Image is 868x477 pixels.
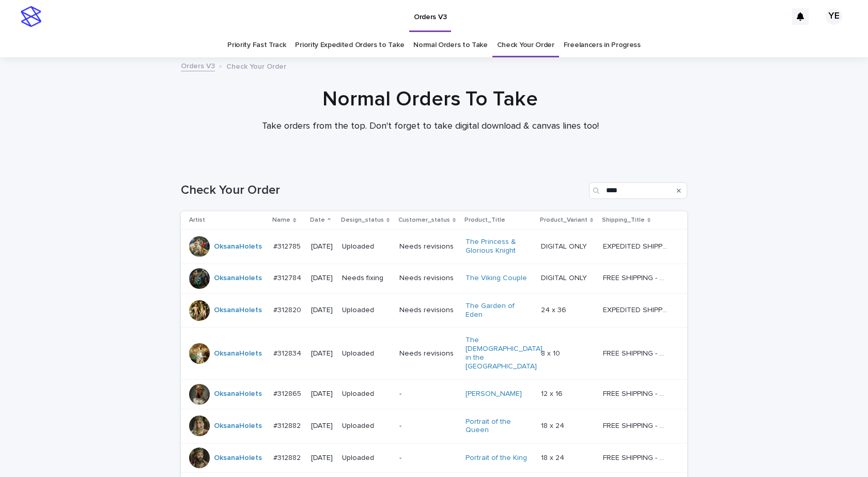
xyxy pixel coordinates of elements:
[564,33,641,57] a: Freelancers in Progress
[602,214,645,226] p: Shipping_Title
[541,388,565,398] p: 12 x 16
[310,214,325,226] p: Date
[541,347,562,358] p: 8 x 10
[342,274,391,283] p: Needs fixing
[311,306,334,315] p: [DATE]
[214,242,262,251] a: OksanaHolets
[342,422,391,430] p: Uploaded
[214,390,262,398] a: OksanaHolets
[342,242,391,251] p: Uploaded
[181,229,687,264] tr: OksanaHolets #312785#312785 [DATE]UploadedNeeds revisionsThe Princess & Glorious Knight DIGITAL O...
[464,214,505,226] p: Product_Title
[214,306,262,315] a: OksanaHolets
[214,454,262,463] a: OksanaHolets
[273,347,303,358] p: #312834
[226,60,286,71] p: Check Your Order
[342,349,391,358] p: Uploaded
[603,304,670,315] p: EXPEDITED SHIPPING - preview in 1 business day; delivery up to 5 business days after your approval.
[341,214,384,226] p: Design_status
[181,59,215,71] a: Orders V3
[466,454,527,463] a: Portrait of the King
[181,379,687,409] tr: OksanaHolets #312865#312865 [DATE]Uploaded-[PERSON_NAME] 12 x 1612 x 16 FREE SHIPPING - preview i...
[603,420,670,430] p: FREE SHIPPING - preview in 1-2 business days, after your approval delivery will take 5-10 b.d.
[541,272,589,283] p: DIGITAL ONLY
[466,274,527,283] a: The Viking Couple
[399,274,457,283] p: Needs revisions
[603,452,670,463] p: FREE SHIPPING - preview in 1-2 business days, after your approval delivery will take 5-10 b.d.
[541,452,566,463] p: 18 x 24
[177,87,684,112] h1: Normal Orders To Take
[181,443,687,473] tr: OksanaHolets #312882#312882 [DATE]Uploaded-Portrait of the King 18 x 2418 x 24 FREE SHIPPING - pr...
[181,293,687,328] tr: OksanaHolets #312820#312820 [DATE]UploadedNeeds revisionsThe Garden of Eden 24 x 3624 x 36 EXPEDI...
[181,183,585,198] h1: Check Your Order
[189,214,205,226] p: Artist
[399,390,457,398] p: -
[311,349,334,358] p: [DATE]
[399,242,457,251] p: Needs revisions
[603,240,670,251] p: EXPEDITED SHIPPING - preview in 1 business day; delivery up to 5 business days after your approval.
[603,388,670,398] p: FREE SHIPPING - preview in 1-2 business days, after your approval delivery will take 5-10 b.d.
[466,336,542,371] a: The [DEMOGRAPHIC_DATA] in the [GEOGRAPHIC_DATA]
[295,33,404,57] a: Priority Expedited Orders to Take
[342,390,391,398] p: Uploaded
[214,349,262,358] a: OksanaHolets
[398,214,450,226] p: Customer_status
[273,240,303,251] p: #312785
[497,33,554,57] a: Check Your Order
[466,390,522,398] a: [PERSON_NAME]
[273,388,303,398] p: #312865
[181,328,687,379] tr: OksanaHolets #312834#312834 [DATE]UploadedNeeds revisionsThe [DEMOGRAPHIC_DATA] in the [GEOGRAPHI...
[541,304,568,315] p: 24 x 36
[589,182,687,199] input: Search
[399,454,457,463] p: -
[273,452,303,463] p: #312882
[181,409,687,443] tr: OksanaHolets #312882#312882 [DATE]Uploaded-Portrait of the Queen 18 x 2418 x 24 FREE SHIPPING - p...
[273,420,303,430] p: #312882
[273,304,303,315] p: #312820
[541,420,566,430] p: 18 x 24
[224,121,637,132] p: Take orders from the top. Don't forget to take digital download & canvas lines too!
[273,272,303,283] p: #312784
[311,422,334,430] p: [DATE]
[413,33,488,57] a: Normal Orders to Take
[21,6,41,27] img: stacker-logo-s-only.png
[603,272,670,283] p: FREE SHIPPING - preview in 1-2 business days, after your approval delivery will take 5-10 b.d.
[466,418,530,435] a: Portrait of the Queen
[342,454,391,463] p: Uploaded
[399,349,457,358] p: Needs revisions
[311,242,334,251] p: [DATE]
[541,240,589,251] p: DIGITAL ONLY
[214,274,262,283] a: OksanaHolets
[214,422,262,430] a: OksanaHolets
[311,454,334,463] p: [DATE]
[399,422,457,430] p: -
[466,238,530,255] a: The Princess & Glorious Knight
[399,306,457,315] p: Needs revisions
[466,302,530,319] a: The Garden of Eden
[272,214,290,226] p: Name
[227,33,286,57] a: Priority Fast Track
[540,214,587,226] p: Product_Variant
[603,347,670,358] p: FREE SHIPPING - preview in 1-2 business days, after your approval delivery will take 5-10 b.d.
[342,306,391,315] p: Uploaded
[181,264,687,293] tr: OksanaHolets #312784#312784 [DATE]Needs fixingNeeds revisionsThe Viking Couple DIGITAL ONLYDIGITA...
[826,8,842,25] div: YE
[311,274,334,283] p: [DATE]
[311,390,334,398] p: [DATE]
